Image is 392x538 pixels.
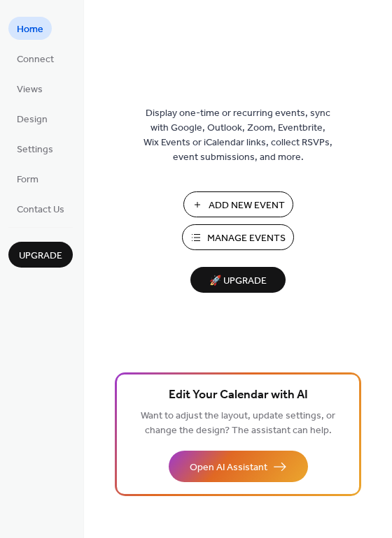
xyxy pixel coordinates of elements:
[8,107,56,130] a: Design
[169,386,308,405] span: Edit Your Calendar with AI
[8,47,62,70] a: Connect
[190,460,267,475] span: Open AI Assistant
[17,173,38,187] span: Form
[182,224,294,250] button: Manage Events
[141,407,335,440] span: Want to adjust the layout, update settings, or change the design? The assistant can help.
[17,52,54,67] span: Connect
[169,451,308,482] button: Open AI Assistant
[17,82,43,97] span: Views
[143,106,332,165] span: Display one-time or recurring events, sync with Google, Outlook, Zoom, Eventbrite, Wix Events or ...
[199,272,277,291] span: 🚀 Upgrade
[17,22,43,37] span: Home
[17,143,53,157] span: Settings
[190,267,286,293] button: 🚀 Upgrade
[8,137,62,160] a: Settings
[19,249,62,263] span: Upgrade
[17,112,48,127] span: Design
[8,167,47,190] a: Form
[207,231,286,246] span: Manage Events
[8,242,73,268] button: Upgrade
[8,77,51,100] a: Views
[183,191,293,217] button: Add New Event
[17,203,64,217] span: Contact Us
[209,198,285,213] span: Add New Event
[8,197,73,220] a: Contact Us
[8,17,52,40] a: Home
